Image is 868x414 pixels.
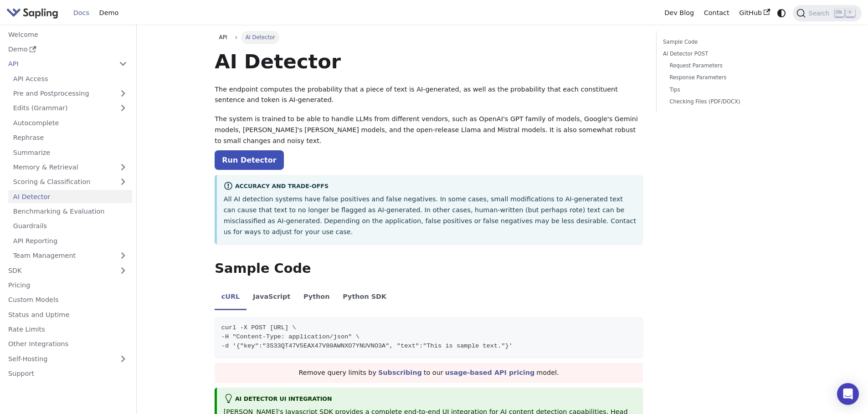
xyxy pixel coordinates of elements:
p: The system is trained to be able to handle LLMs from different vendors, such as OpenAI's GPT fami... [215,114,643,146]
a: Self-Hosting [3,352,132,365]
a: GitHub [734,6,775,20]
a: Pre and Postprocessing [8,87,132,100]
a: Run Detector [215,150,283,170]
a: API [215,31,231,44]
a: AI Detector POST [663,50,786,58]
a: Memory & Retrieval [8,161,132,174]
a: Request Parameters [669,61,783,70]
span: API [219,34,227,41]
a: Docs [68,6,94,20]
a: Rate Limits [3,323,132,336]
a: Scoring & Classification [8,175,132,189]
li: cURL [215,285,246,311]
a: Guardrails [8,220,132,233]
a: Demo [94,6,123,20]
a: API Access [8,72,132,85]
a: Contact [699,6,734,20]
button: Search (Ctrl+K) [793,5,861,21]
a: Sapling.ai [6,6,62,20]
button: Expand sidebar category 'SDK' [114,264,132,277]
h2: Sample Code [215,261,643,277]
button: Switch between dark and light mode (currently system mode) [775,6,788,20]
a: Rephrase [8,131,132,144]
a: Autocomplete [8,116,132,129]
a: Pricing [3,279,132,292]
div: Remove query limits by to our model. [215,363,643,383]
a: Edits (Grammar) [8,102,132,115]
span: -H "Content-Type: application/json" \ [221,333,360,340]
p: The endpoint computes the probability that a piece of text is AI-generated, as well as the probab... [215,84,643,106]
a: Checking Files (PDF/DOCX) [669,97,783,106]
div: AI Detector UI integration [224,394,637,405]
a: API Reporting [8,234,132,247]
a: Team Management [8,249,132,262]
h1: AI Detector [215,49,643,74]
kbd: K [846,9,855,17]
a: AI Detector [8,190,132,203]
div: Accuracy and Trade-offs [224,181,637,192]
a: SDK [3,264,114,277]
a: Welcome [3,28,132,41]
a: Status and Uptime [3,308,132,321]
p: All AI detection systems have false positives and false negatives. In some cases, small modificat... [224,194,637,237]
img: Sapling.ai [6,6,58,20]
a: Demo [3,43,132,56]
a: Other Integrations [3,337,132,351]
a: Custom Models [3,293,132,307]
div: Open Intercom Messenger [837,383,859,405]
nav: Breadcrumbs [215,31,643,44]
li: JavaScript [247,285,297,311]
span: AI Detector [241,31,279,44]
a: Dev Blog [659,6,699,20]
span: Search [806,10,835,17]
a: Response Parameters [669,73,783,82]
a: usage-based API pricing [445,369,535,376]
a: Sample Code [663,38,786,46]
a: Support [3,367,132,380]
li: Python SDK [336,285,393,311]
a: Summarize [8,146,132,159]
a: Subscribing [378,369,422,376]
a: API [3,57,114,71]
span: -d '{"key":"3S33QT47V5EAX47V80AWNXO7YNUVNO3A", "text":"This is sample text."}' [221,342,513,349]
span: curl -X POST [URL] \ [221,324,296,331]
button: Collapse sidebar category 'API' [114,57,132,71]
a: Tips [669,86,783,94]
li: Python [297,285,336,311]
a: Benchmarking & Evaluation [8,205,132,218]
